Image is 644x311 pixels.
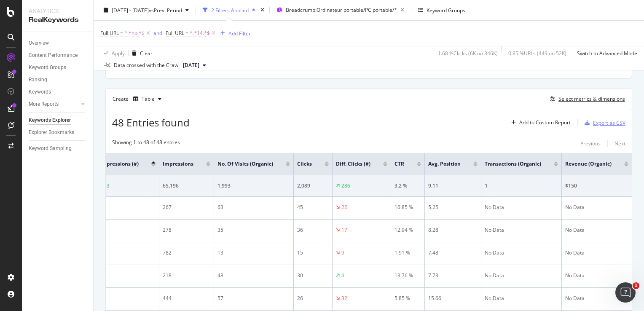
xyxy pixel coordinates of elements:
div: Switch to Advanced Mode [577,49,637,56]
div: 26 [297,295,329,302]
div: Showing 1 to 48 of 48 entries [112,139,180,149]
div: 57 [217,295,290,302]
div: Next [614,140,625,147]
div: 9.11 [428,182,478,190]
div: 1.68 % Clicks ( 6K on 346K ) [438,49,498,56]
div: Clear [140,49,153,56]
button: Table [130,92,165,106]
button: Export as CSV [581,116,625,129]
button: Previous [580,139,601,149]
div: Add to Custom Report [519,120,571,125]
span: Clicks [297,160,312,168]
div: No Data [565,226,628,234]
span: = [185,29,188,37]
span: Full URL [100,29,119,37]
div: 32 [341,295,347,302]
div: 13.76 % [394,272,421,279]
button: Clear [129,46,153,60]
div: Previous [580,140,601,147]
a: Explorer Bookmarks [29,128,87,137]
div: 35 [217,226,290,234]
div: 5.25 [428,204,478,211]
div: Keywords [29,88,51,97]
button: [DATE] [180,60,209,70]
iframe: Intercom live chat [615,282,636,303]
div: Apply [112,49,125,56]
div: 9 [341,249,344,257]
button: Select metrics & dimensions [547,94,625,104]
div: No Data [565,204,628,211]
div: No Data [565,249,628,257]
div: Create [113,92,165,106]
div: Keywords Explorer [29,116,71,125]
a: Keyword Sampling [29,144,87,153]
div: Content Performance [29,51,78,60]
div: 444 [163,295,210,302]
div: and [153,29,162,37]
div: Explorer Bookmarks [29,128,74,137]
div: Data crossed with the Crawl [114,62,180,69]
a: Content Performance [29,51,87,60]
div: Export as CSV [593,119,625,126]
button: Add to Custom Report [508,116,571,129]
div: Table [142,97,155,102]
a: Keyword Groups [29,63,87,72]
span: 2025 Jun. 17th [183,62,199,69]
button: Add Filter [217,28,251,38]
div: 8.28 [428,226,478,234]
div: 1 [485,182,558,190]
div: 5.85 % [394,295,421,302]
button: Keyword Groups [415,3,469,17]
div: 0.85 % URLs ( 449 on 52K ) [508,49,566,56]
div: 36 [297,226,329,234]
span: 1 [633,282,639,289]
a: Overview [29,39,87,48]
div: No Data [485,249,558,257]
div: No Data [565,272,628,279]
div: Analytics [29,7,86,15]
span: Breadcrumb: Ordinateur portable/PC portable/* [286,6,397,13]
div: 12.94 % [394,226,421,234]
div: Keyword Sampling [29,144,72,153]
div: times [259,6,266,14]
div: 16.85 % [394,204,421,211]
div: No Data [565,295,628,302]
button: Breadcrumb:Ordinateur portable/PC portable/* [273,3,408,17]
span: CTR [394,160,404,168]
div: 30 [297,272,329,279]
div: 48 [217,272,290,279]
button: Apply [100,46,125,60]
span: Avg. Position [428,160,461,168]
div: 1,993 [217,182,290,190]
span: vs Prev. Period [149,6,182,13]
div: 65,196 [163,182,210,190]
div: 45 [297,204,329,211]
div: 286 [341,182,350,190]
div: No Data [485,226,558,234]
div: 2 Filters Applied [211,6,249,13]
div: $150 [565,182,628,190]
div: 2,089 [297,182,329,190]
div: Select metrics & dimensions [558,95,625,102]
div: Ranking [29,75,47,84]
div: 278 [163,226,210,234]
a: Ranking [29,75,87,84]
div: 7.73 [428,272,478,279]
div: 7.48 [428,249,478,257]
span: Diff. Clicks (#) [336,160,370,168]
div: Overview [29,39,49,48]
div: No Data [485,272,558,279]
button: 2 Filters Applied [199,3,259,17]
div: 15.66 [428,295,478,302]
div: 15 [297,249,329,257]
div: Keyword Groups [29,63,66,72]
div: 63 [217,204,290,211]
span: Full URL [166,29,184,37]
button: [DATE] - [DATE]vsPrev. Period [100,3,192,17]
div: Keyword Groups [427,6,465,13]
div: 267 [163,204,210,211]
a: Keywords Explorer [29,116,87,125]
div: RealKeywords [29,15,86,25]
div: No Data [485,295,558,302]
div: 4 [341,272,344,279]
